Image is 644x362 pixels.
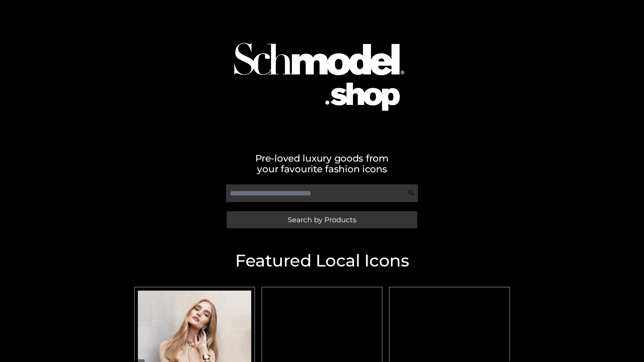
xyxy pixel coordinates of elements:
span: Search by Products [288,216,356,223]
h2: Featured Local Icons​ [131,252,513,269]
a: Search by Products [227,211,417,228]
h2: Pre-loved luxury goods from your favourite fashion icons [131,153,513,174]
img: Search Icon [408,190,415,196]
